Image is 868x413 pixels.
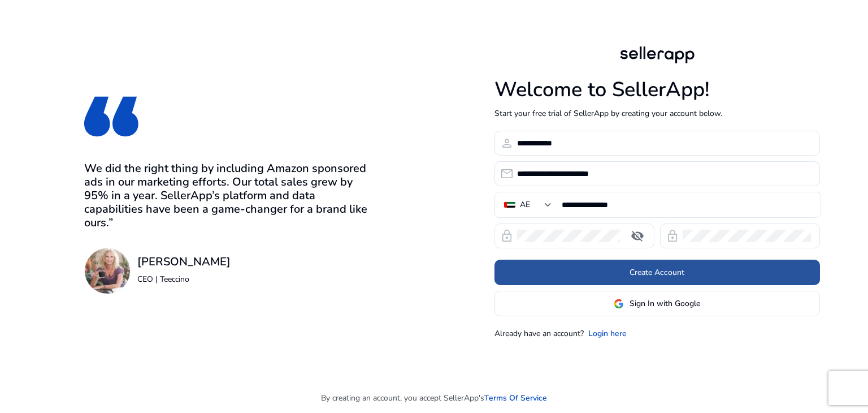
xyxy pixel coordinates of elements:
[484,392,547,404] a: Terms Of Service
[630,266,684,278] span: Create Account
[588,328,627,339] a: Login here
[666,229,679,243] span: lock
[494,328,584,339] p: Already have an account?
[494,260,820,285] button: Create Account
[494,78,820,102] h1: Welcome to SellerApp!
[494,291,820,316] button: Sign In with Google
[624,229,651,243] mat-icon: visibility_off
[520,199,530,211] div: AE
[630,298,700,309] span: Sign In with Google
[84,162,374,230] h3: We did the right thing by including Amazon sponsored ads in our marketing efforts. Our total sale...
[500,167,514,180] span: email
[137,273,231,285] p: CEO | Teeccino
[500,136,514,150] span: person
[614,299,624,309] img: google-logo.svg
[500,229,514,243] span: lock
[494,107,820,119] p: Start your free trial of SellerApp by creating your account below.
[137,255,231,269] h3: [PERSON_NAME]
